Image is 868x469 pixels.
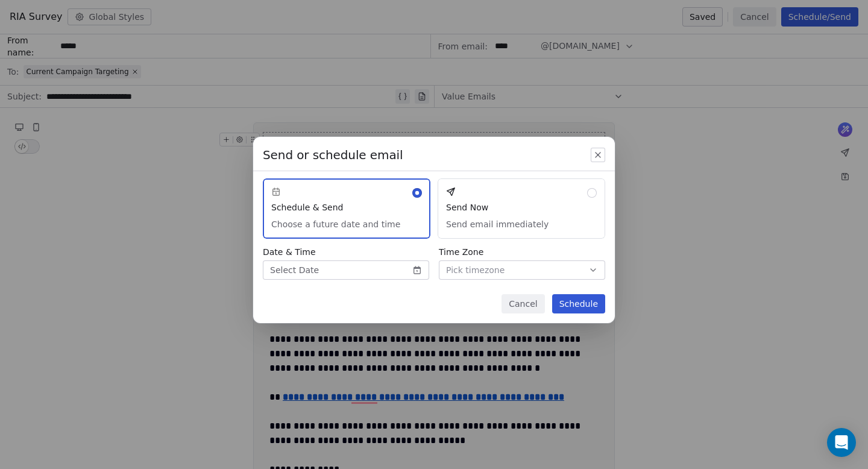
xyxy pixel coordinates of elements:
[552,294,605,313] button: Schedule
[270,264,319,277] span: Select Date
[263,146,403,163] span: Send or schedule email
[263,246,429,258] span: Date & Time
[439,246,605,258] span: Time Zone
[439,260,605,280] button: Pick timezone
[502,294,544,313] button: Cancel
[263,260,429,280] button: Select Date
[446,264,505,277] span: Pick timezone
